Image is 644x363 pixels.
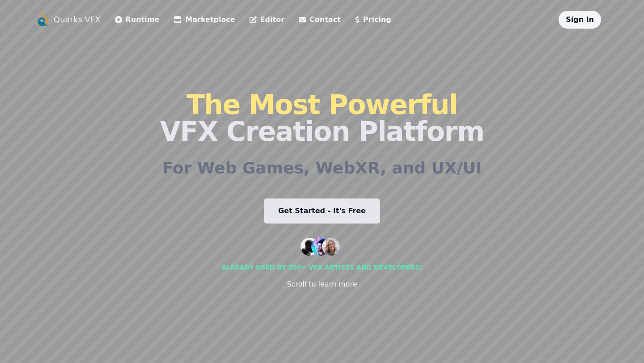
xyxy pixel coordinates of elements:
[355,14,391,25] a: Pricing
[115,14,160,25] a: Runtime
[287,279,357,290] div: Scroll to learn more
[186,89,458,120] span: The Most Powerful
[311,238,329,256] img: customer 2
[566,15,594,24] a: Sign In
[162,159,482,177] h2: For Web Games, WebXR, and UX/UI
[299,14,341,25] a: Contact
[160,91,484,145] h1: VFX Creation Platform
[301,238,318,256] img: customer 1
[174,14,235,25] a: Marketplace
[250,14,284,25] a: Editor
[54,13,101,26] a: Quarks VFX
[264,198,380,224] a: Get Started - It's Free
[322,238,340,256] img: customer 3
[221,263,422,272] div: Already used by 500+ vfx artists and developers!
